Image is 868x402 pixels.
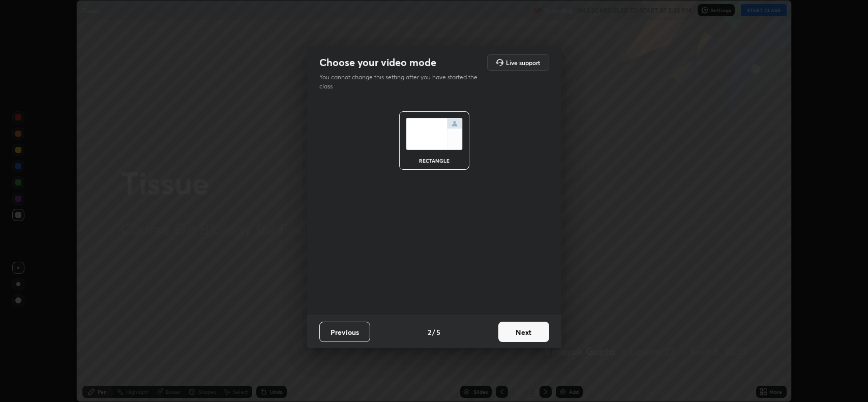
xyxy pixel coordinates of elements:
[319,56,436,69] h2: Choose your video mode
[506,59,540,66] h5: Live support
[432,327,435,337] h4: /
[428,327,431,337] h4: 2
[436,327,440,337] h4: 5
[498,322,549,342] button: Next
[319,73,484,91] p: You cannot change this setting after you have started the class
[319,322,370,342] button: Previous
[406,118,463,150] img: normalScreenIcon.ae25ed63.svg
[414,158,455,163] div: rectangle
